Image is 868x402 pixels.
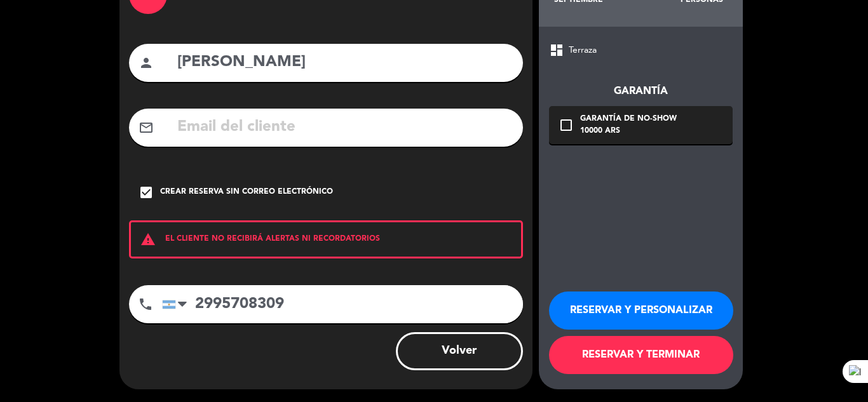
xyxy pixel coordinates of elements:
div: Crear reserva sin correo electrónico [160,186,333,199]
i: warning [131,232,165,247]
div: Garantía de no-show [580,113,677,126]
div: Garantía [549,83,733,100]
i: check_box_outline_blank [559,117,574,133]
i: person [139,55,154,70]
span: dashboard [549,43,564,58]
div: 10000 ARS [580,125,677,138]
div: EL CLIENTE NO RECIBIRÁ ALERTAS NI RECORDATORIOS [129,220,523,258]
i: phone [138,297,153,312]
div: Argentina: +54 [163,286,192,323]
input: Nombre del cliente [176,50,513,76]
span: Terraza [569,43,597,58]
button: RESERVAR Y TERMINAR [549,336,733,374]
i: check_box [139,185,154,200]
button: RESERVAR Y PERSONALIZAR [549,291,733,330]
input: Email del cliente [176,114,513,140]
i: mail_outline [139,120,154,135]
input: Número de teléfono... [162,285,523,323]
button: Volver [396,332,523,370]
